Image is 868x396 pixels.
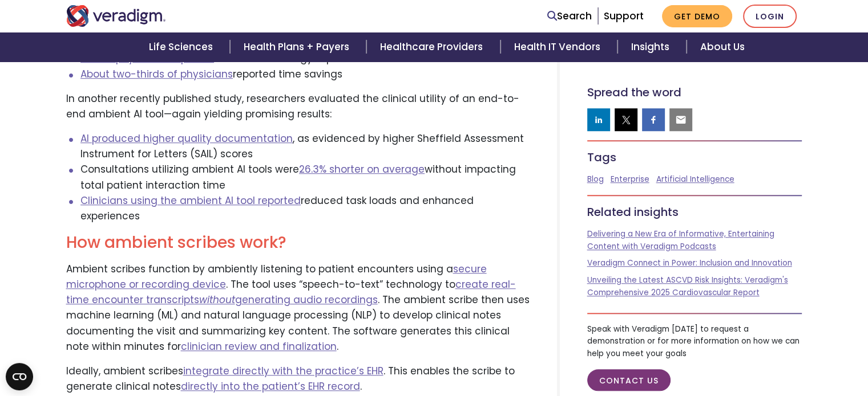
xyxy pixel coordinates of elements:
a: About two-thirds of physicians [80,67,233,81]
img: twitter sharing button [620,114,632,125]
a: Unveiling the Latest ASCVD Risk Insights: Veradigm's Comprehensive 2025 Cardiovascular Report [587,275,788,298]
a: Health Plans + Payers [230,32,366,62]
button: Open CMP widget [6,363,33,390]
li: , as evidenced by higher Sheffield Assessment Instrument for Letters (SAIL) scores [80,131,530,162]
a: secure microphone or recording device [66,262,487,291]
a: Veradigm Connect in Power: Inclusion and Innovation [587,258,792,268]
a: Insights [617,32,687,62]
a: Artificial Intelligence [656,174,734,185]
a: Support [604,9,644,23]
p: In another recently published study, researchers evaluated the clinical utility of an end-to-end ... [66,91,530,122]
h5: Related insights [587,205,802,219]
li: reported time savings [80,67,530,82]
a: Delivering a New Era of Informative, Entertaining Content with Veradigm Podcasts [587,228,774,252]
a: Life Sciences [135,32,230,62]
li: Consultations utilizing ambient AI tools were without impacting total patient interaction time [80,162,530,193]
p: Ambient scribes function by ambiently listening to patient encounters using a . The tool uses “sp... [66,262,530,354]
h5: Tags [587,150,802,164]
a: About Us [687,32,758,62]
a: Search [547,9,592,24]
a: Get Demo [662,5,732,27]
h2: How ambient scribes work? [66,233,530,252]
img: facebook sharing button [648,114,659,125]
em: without [199,293,235,307]
p: Speak with Veradigm [DATE] to request a demonstration or for more information on how we can help ... [587,323,802,360]
a: Contact Us [587,369,671,391]
a: Health IT Vendors [500,32,617,62]
h5: Spread the word [587,85,802,99]
a: directly into the patient’s EHR record [181,379,360,393]
a: Login [743,5,797,28]
img: Veradigm logo [66,5,166,27]
img: email sharing button [675,114,687,125]
img: linkedin sharing button [593,114,604,125]
a: clinician review and finalization [181,340,337,353]
a: AI produced higher quality documentation [80,132,293,145]
a: 26.3% shorter on average [299,162,425,176]
li: reduced task loads and enhanced experiences [80,193,530,224]
a: Clinicians using the ambient AI tool reported [80,194,301,207]
a: Blog [587,174,604,185]
p: Ideally, ambient scribes . This enables the scribe to generate clinical notes . [66,364,530,394]
a: integrate directly with the practice’s EHR [183,364,383,378]
a: Healthcare Providers [366,32,500,62]
a: Enterprise [611,174,649,185]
